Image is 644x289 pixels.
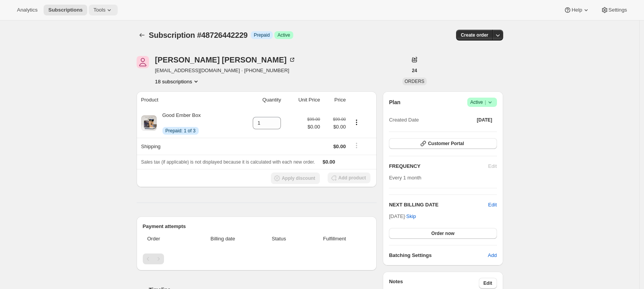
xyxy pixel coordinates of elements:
h2: NEXT BILLING DATE [389,201,488,209]
span: $0.00 [333,144,346,149]
button: Subscriptions [44,5,87,15]
span: [DATE] · [389,213,416,219]
span: $0.00 [323,159,335,165]
span: Billing date [191,235,255,243]
button: Product actions [350,118,363,127]
span: Active [470,98,494,106]
h2: FREQUENCY [389,162,488,170]
button: Product actions [155,78,200,85]
span: $0.00 [307,123,320,131]
h2: Payment attempts [143,223,371,230]
span: Skip [406,213,416,220]
h6: Batching Settings [389,252,488,259]
button: Skip [402,210,421,223]
span: Prepaid [254,32,270,38]
button: Add [483,249,501,262]
button: Shipping actions [350,141,363,150]
th: Shipping [137,138,235,155]
small: $99.00 [333,117,346,122]
span: [EMAIL_ADDRESS][DOMAIN_NAME] · [PHONE_NUMBER] [155,67,296,74]
span: [DATE] [477,117,492,123]
th: Quantity [235,91,284,108]
span: Subscription #48726442229 [149,31,248,39]
span: Tools [93,7,105,13]
button: Help [559,5,594,15]
span: Fulfillment [303,235,366,243]
div: [PERSON_NAME] [PERSON_NAME] [155,56,296,64]
span: Add [488,252,497,259]
span: Order now [431,230,455,237]
span: Created Date [389,116,419,124]
span: ORDERS [405,79,424,84]
span: Help [571,7,582,13]
th: Product [137,91,235,108]
button: Edit [488,201,497,209]
span: 24 [412,68,417,74]
button: Create order [456,30,493,41]
span: Prepaid: 1 of 3 [166,128,196,134]
span: Analytics [17,7,37,13]
span: Customer Portal [428,140,464,147]
button: Order now [389,228,497,239]
div: Good Ember Box [157,112,201,135]
img: product img [141,115,157,131]
span: Active [277,32,290,38]
button: Customer Portal [389,138,497,149]
h3: Notes [389,278,479,289]
nav: Pagination [143,254,371,264]
button: Subscriptions [137,30,147,41]
span: catherine savard [137,56,149,68]
h2: Plan [389,98,401,106]
span: Settings [609,7,627,13]
button: Tools [89,5,118,15]
span: Subscriptions [48,7,83,13]
button: [DATE] [472,115,497,125]
button: Analytics [12,5,42,15]
small: $99.00 [307,117,320,122]
button: Edit [479,278,497,289]
th: Price [322,91,348,108]
button: Settings [596,5,632,15]
span: Create order [461,32,488,38]
span: $0.00 [325,123,346,131]
span: Sales tax (if applicable) is not displayed because it is calculated with each new order. [141,159,315,165]
button: 24 [407,65,421,76]
span: Status [259,235,299,243]
span: | [485,99,486,105]
th: Order [143,230,189,247]
span: Edit [483,280,492,286]
span: Every 1 month [389,175,421,181]
th: Unit Price [283,91,322,108]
